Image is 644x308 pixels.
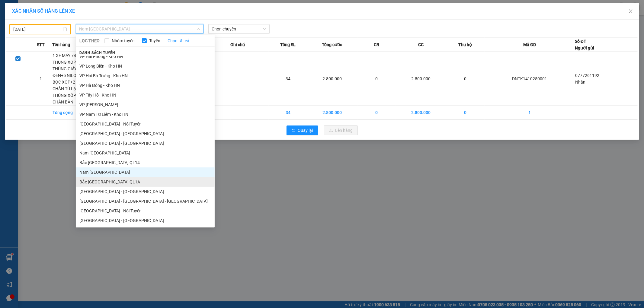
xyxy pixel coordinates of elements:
td: 2.800.000 [396,106,446,119]
span: close [628,9,633,14]
span: Nam Trung Bắc QL1A [79,24,200,33]
span: CR [374,41,379,48]
span: Tên hàng [52,41,70,48]
button: rollbackQuay lại [287,125,318,135]
li: VP Hải Phòng - Kho HN [76,52,215,61]
li: [GEOGRAPHIC_DATA] - Nối Tuyến [76,206,215,216]
li: VP Long Biên - Kho HN [76,61,215,71]
span: Thu hộ [459,41,472,48]
td: Tổng cộng [52,106,106,119]
td: 0 [446,106,485,119]
li: Bắc [GEOGRAPHIC_DATA] QL1A [76,177,215,187]
li: [GEOGRAPHIC_DATA] - [GEOGRAPHIC_DATA] - [GEOGRAPHIC_DATA] [76,196,215,206]
span: LỌC THEO [79,37,100,44]
span: Mã GD [523,41,536,48]
li: VP Nam Từ Liêm - Kho HN [76,110,215,119]
td: 2.800.000 [396,52,446,106]
td: DNTK1410250001 [485,52,575,106]
div: Số ĐT Người gửi [575,38,594,51]
li: [GEOGRAPHIC_DATA] - [GEOGRAPHIC_DATA] [76,187,215,196]
td: 0 [446,52,485,106]
span: Danh sách tuyến [76,50,119,56]
span: 0777261192 [575,73,599,78]
strong: (Công Ty TNHH Chuyển Phát Nhanh Bảo An - MST: 0109597835) [8,24,98,34]
button: uploadLên hàng [324,125,358,135]
input: 14/10/2025 [13,26,62,33]
span: Nhân [575,80,585,84]
td: 1 [485,106,575,119]
span: Tổng SL [280,41,296,48]
span: Quay lại [298,127,313,134]
span: [PHONE_NUMBER] - [DOMAIN_NAME] [11,36,97,59]
td: 34 [269,106,307,119]
span: STT [37,41,45,48]
td: 0 [357,106,396,119]
button: Close [622,3,639,20]
li: Bắc [GEOGRAPHIC_DATA] QL14 [76,158,215,167]
span: rollback [291,128,296,133]
li: Nam [GEOGRAPHIC_DATA] [76,167,215,177]
span: Tuyến [147,37,163,44]
td: 1 XE MÁY 74AG 00049+8 THÙNG XỐP+1 TỦ LẠNH+6 THÙNG GIẤY+5 NILONG ĐEN+5 NILONG+3 KIỆN BỌC XỐP+2 TỦ+... [52,52,106,106]
td: --- [231,52,269,106]
li: Nam [GEOGRAPHIC_DATA] [76,148,215,158]
span: Tổng cước [322,41,342,48]
span: Ghi chú [231,41,245,48]
td: 1 [29,52,52,106]
td: 34 [269,52,307,106]
li: [GEOGRAPHIC_DATA] - [GEOGRAPHIC_DATA] [76,138,215,148]
li: [GEOGRAPHIC_DATA] - Nối Tuyến [76,119,215,129]
li: [GEOGRAPHIC_DATA] - [GEOGRAPHIC_DATA] [76,129,215,138]
td: 0 [357,52,396,106]
li: VP Hà Đông - Kho HN [76,81,215,90]
span: CC [418,41,424,48]
td: 2.800.000 [307,52,357,106]
li: VP Tây Hồ - Kho HN [76,90,215,100]
span: Nhóm tuyến [109,37,137,44]
strong: BIÊN NHẬN VẬN CHUYỂN BẢO AN EXPRESS [10,9,97,23]
span: down [197,27,200,31]
span: XÁC NHẬN SỐ HÀNG LÊN XE [12,8,75,14]
td: 2.800.000 [307,106,357,119]
li: VP [PERSON_NAME] [76,100,215,110]
a: Chọn tất cả [168,37,189,44]
span: Chọn chuyến [212,24,266,33]
li: [GEOGRAPHIC_DATA] - [GEOGRAPHIC_DATA] [76,216,215,225]
li: VP Hai Bà Trưng - Kho HN [76,71,215,81]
